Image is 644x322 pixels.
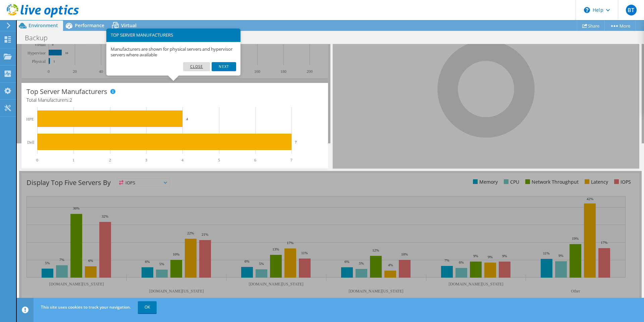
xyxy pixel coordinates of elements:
[111,46,236,58] p: Manufacturers are shown for physical servers and hypervisor servers where available
[111,33,236,37] h3: TOP SERVER MANUFACTURERS
[604,20,636,31] a: More
[22,34,58,42] h1: Backup
[29,22,58,29] span: Environment
[212,62,236,71] a: Next
[121,22,137,29] span: Virtual
[41,304,131,310] span: This site uses cookies to track your navigation.
[138,301,157,313] a: OK
[626,5,637,15] span: BT
[584,7,590,13] svg: \n
[577,20,605,31] a: Share
[183,62,210,71] a: Close
[117,179,170,187] span: IOPS
[75,22,104,29] span: Performance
